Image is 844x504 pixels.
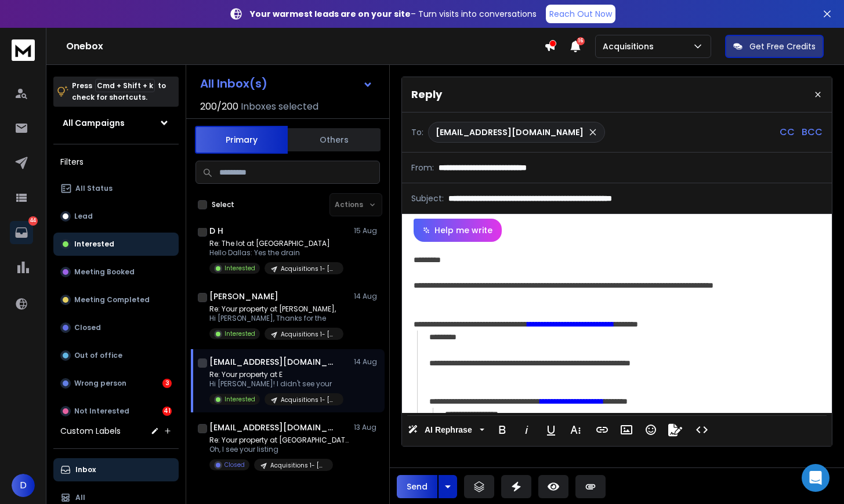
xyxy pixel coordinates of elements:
[664,418,686,441] button: Signature
[281,264,336,273] p: Acquisitions 1- [US_STATE]
[74,407,129,416] p: Not Interested
[354,292,380,301] p: 14 Aug
[209,356,337,368] h1: [EMAIL_ADDRESS][DOMAIN_NAME]
[250,8,537,20] p: – Turn visits into conversations
[75,465,96,474] p: Inbox
[63,117,125,129] h1: All Campaigns
[162,407,172,416] div: 41
[53,154,179,170] h3: Filters
[200,100,238,114] span: 200 / 200
[53,344,179,367] button: Out of office
[53,177,179,200] button: All Status
[200,78,267,89] h1: All Inbox(s)
[212,200,234,209] label: Select
[691,418,713,441] button: Code View
[281,396,336,404] p: Acquisitions 1- [US_STATE]
[53,458,179,481] button: Inbox
[10,221,33,244] a: 44
[780,125,795,139] p: CC
[53,205,179,228] button: Lead
[411,193,444,204] p: Subject:
[28,216,38,226] p: 44
[209,445,349,454] p: Oh, I see your listing
[12,474,35,497] button: D
[209,304,343,314] p: Re: Your property at [PERSON_NAME],
[603,41,658,52] p: Acquisitions
[414,219,502,242] button: Help me write
[411,86,442,103] p: Reply
[749,41,816,52] p: Get Free Credits
[72,80,166,103] p: Press to check for shortcuts.
[250,8,411,20] strong: Your warmest leads are on your site
[60,425,121,437] h3: Custom Labels
[53,111,179,135] button: All Campaigns
[354,226,380,235] p: 15 Aug
[802,464,829,492] div: Open Intercom Messenger
[12,39,35,61] img: logo
[436,126,584,138] p: [EMAIL_ADDRESS][DOMAIN_NAME]
[549,8,612,20] p: Reach Out Now
[546,5,615,23] a: Reach Out Now
[53,400,179,423] button: Not Interested41
[564,418,586,441] button: More Text
[66,39,544,53] h1: Onebox
[209,239,343,248] p: Re: The lot at [GEOGRAPHIC_DATA]
[75,493,85,502] p: All
[640,418,662,441] button: Emoticons
[74,295,150,304] p: Meeting Completed
[411,162,434,173] p: From:
[209,436,349,445] p: Re: Your property at [GEOGRAPHIC_DATA]
[288,127,381,153] button: Others
[725,35,824,58] button: Get Free Credits
[209,291,278,302] h1: [PERSON_NAME]
[354,357,380,367] p: 14 Aug
[191,72,382,95] button: All Inbox(s)
[241,100,318,114] h3: Inboxes selected
[422,425,474,435] span: AI Rephrase
[53,316,179,339] button: Closed
[74,351,122,360] p: Out of office
[53,260,179,284] button: Meeting Booked
[491,418,513,441] button: Bold (⌘B)
[209,370,343,379] p: Re: Your property at E
[224,461,245,469] p: Closed
[74,240,114,249] p: Interested
[209,225,223,237] h1: D H
[577,37,585,45] span: 16
[224,329,255,338] p: Interested
[195,126,288,154] button: Primary
[224,395,255,404] p: Interested
[540,418,562,441] button: Underline (⌘U)
[516,418,538,441] button: Italic (⌘I)
[354,423,380,432] p: 13 Aug
[95,79,155,92] span: Cmd + Shift + k
[281,330,336,339] p: Acquisitions 1- [US_STATE]
[405,418,487,441] button: AI Rephrase
[162,379,172,388] div: 3
[270,461,326,470] p: Acquisitions 1- [US_STATE]
[209,314,343,323] p: Hi [PERSON_NAME], Thanks for the
[53,372,179,395] button: Wrong person3
[53,288,179,311] button: Meeting Completed
[74,379,126,388] p: Wrong person
[802,125,823,139] p: BCC
[74,323,101,332] p: Closed
[209,379,343,389] p: Hi [PERSON_NAME]! I didn't see your
[209,248,343,258] p: Hello Dallas: Yes the drain
[53,233,179,256] button: Interested
[209,422,337,433] h1: [EMAIL_ADDRESS][DOMAIN_NAME]
[75,184,113,193] p: All Status
[591,418,613,441] button: Insert Link (⌘K)
[615,418,637,441] button: Insert Image (⌘P)
[411,126,423,138] p: To:
[224,264,255,273] p: Interested
[74,212,93,221] p: Lead
[397,475,437,498] button: Send
[74,267,135,277] p: Meeting Booked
